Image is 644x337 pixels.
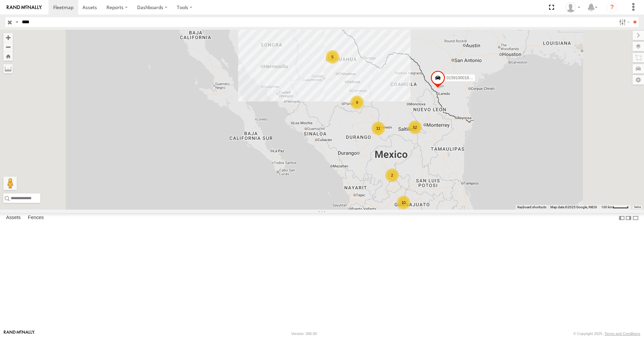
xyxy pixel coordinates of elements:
[3,177,17,190] button: Drag Pegman onto the map to open Street View
[634,206,641,209] a: Terms
[607,2,617,13] i: ?
[326,50,339,64] div: 5
[618,213,625,223] label: Dock Summary Table to the Left
[625,213,632,223] label: Dock Summary Table to the Right
[3,52,13,61] button: Zoom Home
[632,213,639,223] label: Hide Summary Table
[350,96,364,109] div: 9
[599,205,631,210] button: Map Scale: 100 km per 43 pixels
[601,205,613,209] span: 100 km
[3,64,13,73] label: Measure
[7,5,42,10] img: rand-logo.svg
[447,75,480,80] span: 015910001811580
[385,168,399,182] div: 2
[605,332,640,336] a: Terms and Conditions
[517,205,546,210] button: Keyboard shortcuts
[3,33,13,42] button: Zoom in
[14,17,20,27] label: Search Query
[563,2,583,12] div: Jonathan Soto
[408,121,422,134] div: 52
[550,205,597,209] span: Map data ©2025 Google, INEGI
[633,75,644,85] label: Map Settings
[372,122,385,135] div: 11
[3,213,24,223] label: Assets
[4,330,35,337] a: Visit our Website
[573,332,640,336] div: © Copyright 2025 -
[291,332,317,336] div: Version: 306.00
[397,196,410,209] div: 10
[616,17,631,27] label: Search Filter Options
[25,213,47,223] label: Fences
[3,42,13,52] button: Zoom out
